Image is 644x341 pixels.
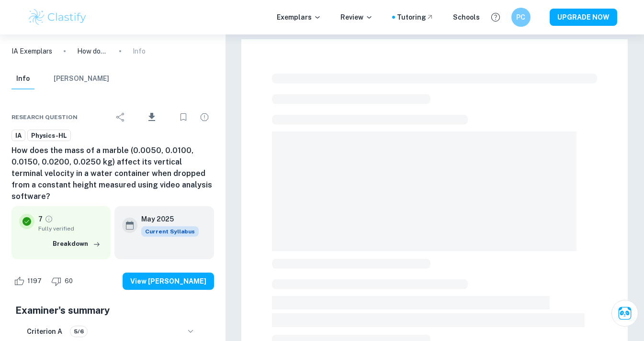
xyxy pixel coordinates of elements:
[340,12,373,22] p: Review
[277,12,321,22] p: Exemplars
[487,9,504,25] button: Help and Feedback
[133,46,146,56] p: Info
[11,130,25,142] a: IA
[11,113,78,121] span: Research question
[511,8,531,27] button: PC
[11,68,34,89] button: Info
[141,226,199,237] div: This exemplar is based on the current syllabus. Feel free to refer to it for inspiration/ideas wh...
[50,237,103,251] button: Breakdown
[453,12,480,22] a: Schools
[11,46,52,56] a: IA Exemplars
[195,108,214,127] div: Report issue
[11,274,47,289] div: Like
[77,46,108,56] p: How does the mass of a marble (0.0050, 0.0100, 0.0150, 0.0200, 0.0250 kg) affect its vertical ter...
[132,105,172,130] div: Download
[550,9,617,26] button: UPGRADE NOW
[28,131,70,141] span: Physics-HL
[27,8,88,27] img: Clastify logo
[38,214,43,224] p: 7
[49,274,78,289] div: Dislike
[611,300,638,327] button: Ask Clai
[27,130,71,142] a: Physics-HL
[45,215,53,223] a: Grade fully verified
[59,276,78,286] span: 60
[70,327,87,336] span: 5/6
[12,131,25,141] span: IA
[111,108,130,127] div: Share
[11,145,214,202] h6: How does the mass of a marble (0.0050, 0.0100, 0.0150, 0.0200, 0.0250 kg) affect its vertical ter...
[141,226,199,237] span: Current Syllabus
[38,224,103,233] span: Fully verified
[15,303,210,318] h5: Examiner's summary
[22,276,47,286] span: 1197
[397,12,434,22] a: Tutoring
[174,108,193,127] div: Bookmark
[515,12,526,22] h6: PC
[27,326,62,337] h6: Criterion A
[123,273,214,290] button: View [PERSON_NAME]
[54,68,109,89] button: [PERSON_NAME]
[141,214,191,224] h6: May 2025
